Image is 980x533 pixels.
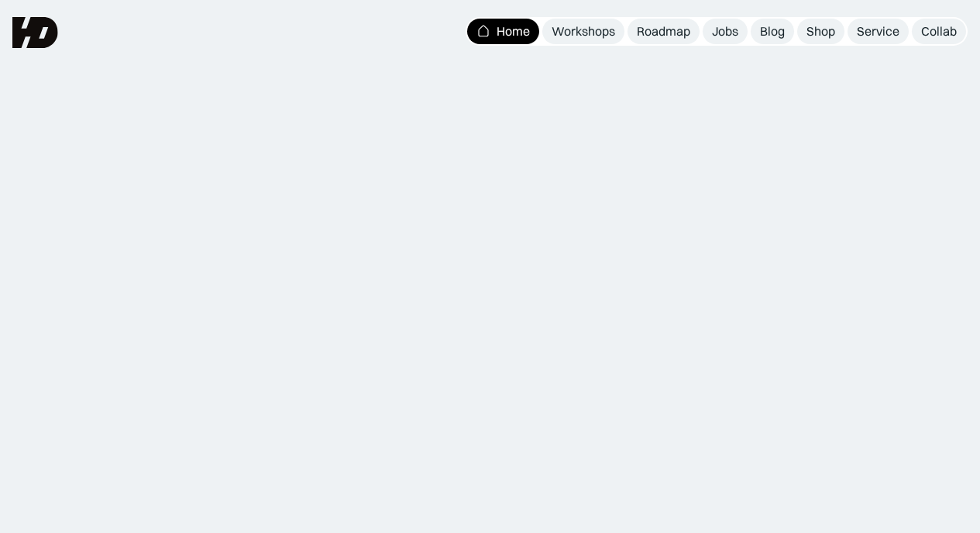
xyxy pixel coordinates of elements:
[760,23,785,40] div: Blog
[497,23,530,40] div: Home
[504,185,538,260] span: &
[921,23,957,40] div: Collab
[912,19,966,44] a: Collab
[542,19,624,44] a: Workshops
[467,19,539,44] a: Home
[628,19,700,44] a: Roadmap
[797,19,844,44] a: Shop
[637,23,690,40] div: Roadmap
[857,23,899,40] div: Service
[552,23,615,40] div: Workshops
[720,472,798,485] div: WHO’S HIRING?
[806,23,835,40] div: Shop
[703,19,748,44] a: Jobs
[751,19,794,44] a: Blog
[712,23,738,40] div: Jobs
[848,19,909,44] a: Service
[764,507,861,524] div: Lihat loker desain
[172,185,308,260] span: UIUX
